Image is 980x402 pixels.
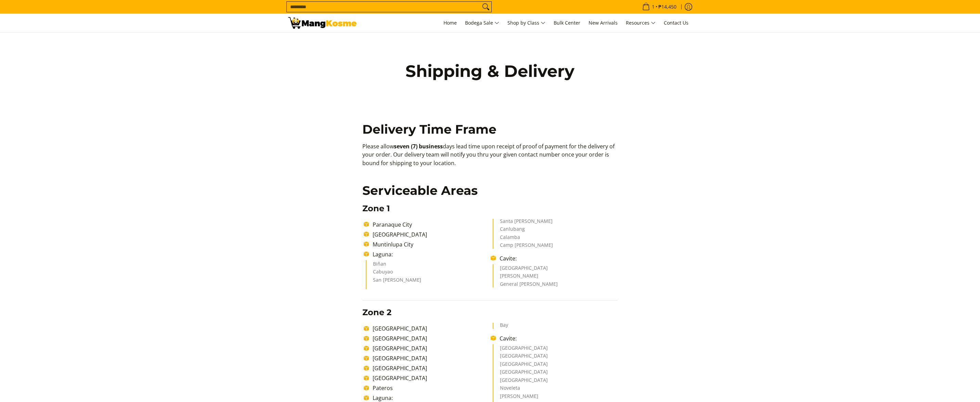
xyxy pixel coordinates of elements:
[500,282,611,288] li: General [PERSON_NAME]
[373,221,412,228] span: Paranaque City
[500,266,611,274] li: [GEOGRAPHIC_DATA]
[480,2,491,12] button: Search
[369,250,491,258] li: Laguna:
[369,240,491,249] li: Muntinlupa City
[500,227,611,235] li: Canlubang
[443,19,457,26] span: Home
[362,142,618,174] p: Please allow days lead time upon receipt of proof of payment for the delivery of your order. Our ...
[362,122,618,137] h2: Delivery Time Frame
[369,384,491,392] li: Pateros
[500,362,611,370] li: [GEOGRAPHIC_DATA]
[496,334,618,343] li: Cavite:
[554,19,580,26] span: Bulk Center
[622,14,659,32] a: Resources
[369,344,491,352] li: [GEOGRAPHIC_DATA]
[373,262,484,270] li: Biñan
[496,254,618,263] li: Cavite:
[369,374,491,382] li: [GEOGRAPHIC_DATA]
[585,14,621,32] a: New Arrivals
[362,307,618,318] h3: Zone 2
[657,4,678,9] span: ₱14,450
[369,394,491,402] li: Laguna:
[362,203,618,214] h3: Zone 1
[373,278,484,286] li: San [PERSON_NAME]
[504,14,549,32] a: Shop by Class
[462,14,503,32] a: Bodega Sale
[369,364,491,372] li: [GEOGRAPHIC_DATA]
[500,235,611,243] li: Calamba
[369,324,491,333] li: [GEOGRAPHIC_DATA]
[589,19,618,26] span: New Arrivals
[500,353,611,362] li: [GEOGRAPHIC_DATA]
[500,219,611,227] li: Santa [PERSON_NAME]
[369,354,491,362] li: [GEOGRAPHIC_DATA]
[369,334,491,343] li: [GEOGRAPHIC_DATA]
[664,19,688,26] span: Contact Us
[660,14,692,32] a: Contact Us
[500,370,611,378] li: [GEOGRAPHIC_DATA]
[440,14,460,32] a: Home
[288,17,357,29] img: Shipping &amp; Delivery Page l Mang Kosme: Home Appliances Warehouse Sale!
[500,243,611,249] li: Camp [PERSON_NAME]
[363,14,692,32] nav: Main Menu
[391,61,589,81] h1: Shipping & Delivery
[626,19,656,27] span: Resources
[465,19,499,27] span: Bodega Sale
[550,14,584,32] a: Bulk Center
[507,19,545,27] span: Shop by Class
[500,378,611,386] li: [GEOGRAPHIC_DATA]
[651,4,656,9] span: 1
[500,273,611,282] li: [PERSON_NAME]
[373,269,484,278] li: Cabuyao
[500,323,611,329] li: Bay
[394,143,443,150] b: seven (7) business
[640,3,679,11] span: •
[369,230,491,239] li: [GEOGRAPHIC_DATA]
[500,394,611,402] li: [PERSON_NAME]
[500,346,611,354] li: [GEOGRAPHIC_DATA]
[362,183,618,198] h2: Serviceable Areas
[500,386,611,394] li: Noveleta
